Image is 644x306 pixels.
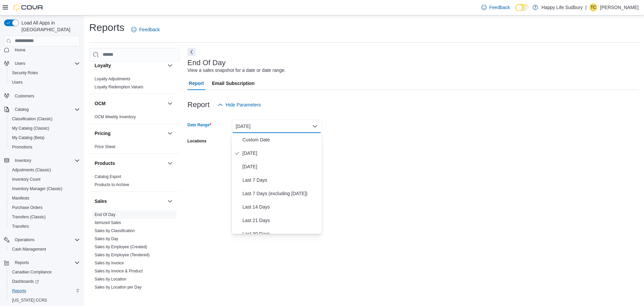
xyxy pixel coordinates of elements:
button: Reports [7,286,83,296]
button: Operations [1,235,83,245]
span: Reports [15,260,29,265]
div: Tanner Chretien [589,3,597,11]
span: Sales by Invoice & Product [95,268,143,274]
a: Sales by Employee (Tendered) [95,253,150,257]
span: Customers [12,92,80,100]
span: Operations [15,237,35,243]
span: Last 7 Days (excluding [DATE]) [243,189,319,198]
button: Sales [95,198,165,205]
span: Transfers [9,222,80,230]
button: [US_STATE] CCRS [7,296,83,305]
a: Reports [9,287,29,295]
span: Home [15,47,25,53]
span: Sales by Employee (Tendered) [95,252,150,258]
span: Classification (Classic) [12,116,53,122]
button: Inventory Manager (Classic) [7,184,83,193]
span: My Catalog (Beta) [12,135,45,140]
a: Loyalty Adjustments [95,77,130,81]
h1: Reports [89,21,124,34]
a: Adjustments (Classic) [9,166,54,174]
span: Reports [9,287,80,295]
div: Select listbox [232,133,322,234]
a: Manifests [9,194,32,202]
button: Manifests [7,193,83,203]
a: Itemized Sales [95,220,121,225]
span: Home [12,46,80,54]
a: Security Roles [9,69,41,77]
h3: Report [187,101,210,109]
button: Pricing [166,129,174,137]
a: Customers [12,92,37,100]
button: Cash Management [7,245,83,254]
button: Purchase Orders [7,203,83,212]
span: Dark Mode [515,11,516,11]
a: Dashboards [9,277,42,286]
input: Dark Mode [515,4,529,11]
a: Feedback [128,23,162,36]
span: Sales by Day [95,236,118,242]
a: Home [12,46,28,54]
button: My Catalog (Classic) [7,124,83,133]
div: Pricing [89,143,179,154]
button: Reports [1,258,83,267]
a: Purchase Orders [9,204,45,212]
span: Adjustments (Classic) [12,167,51,173]
a: Transfers [9,222,32,230]
span: Last 30 Days [243,230,319,238]
a: Feedback [479,1,513,14]
span: Load All Apps in [GEOGRAPHIC_DATA] [19,19,80,33]
button: Sales [166,197,174,205]
button: Adjustments (Classic) [7,165,83,175]
a: My Catalog (Classic) [9,124,52,132]
span: Transfers (Classic) [9,213,80,221]
div: OCM [89,113,179,124]
a: Loyalty Redemption Values [95,85,143,89]
h3: End Of Day [187,59,226,67]
button: [DATE] [232,120,322,133]
button: Users [1,59,83,68]
span: Users [9,78,80,86]
a: Sales by Invoice & Product [95,269,143,273]
h3: Loyalty [95,62,111,69]
button: Home [1,45,83,55]
button: Users [7,78,83,87]
label: Locations [187,138,207,144]
a: Promotions [9,143,35,151]
a: Sales by Day [95,236,118,241]
span: My Catalog (Classic) [12,126,49,131]
span: Washington CCRS [9,296,80,304]
span: Inventory Manager (Classic) [9,185,80,193]
button: Next [187,48,196,56]
a: Products to Archive [95,182,129,187]
span: Inventory Count [12,177,41,182]
span: [DATE] [243,163,319,171]
a: OCM Weekly Inventory [95,115,136,119]
span: Transfers [12,224,29,229]
span: Last 7 Days [243,176,319,184]
span: [US_STATE] CCRS [12,298,47,303]
span: Itemized Sales [95,220,121,225]
span: Inventory [12,157,80,165]
span: Last 14 Days [243,203,319,211]
span: Promotions [9,143,80,151]
button: Canadian Compliance [7,267,83,277]
span: Inventory [15,158,31,163]
span: Products to Archive [95,182,129,187]
span: Sales by Classification [95,228,135,233]
span: [DATE] [243,149,319,157]
span: Catalog Export [95,174,121,179]
button: Inventory Count [7,175,83,184]
a: Sales by Location [95,277,126,281]
span: TC [591,3,596,11]
span: Inventory Manager (Classic) [12,186,62,191]
button: Users [12,59,28,68]
span: Manifests [12,195,29,201]
button: Inventory [12,157,34,165]
button: Loyalty [166,61,174,70]
h3: Products [95,160,115,167]
span: Manifests [9,194,80,202]
span: Feedback [139,26,160,33]
span: Email Subscription [212,77,255,90]
button: Promotions [7,142,83,152]
span: OCM Weekly Inventory [95,114,136,120]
